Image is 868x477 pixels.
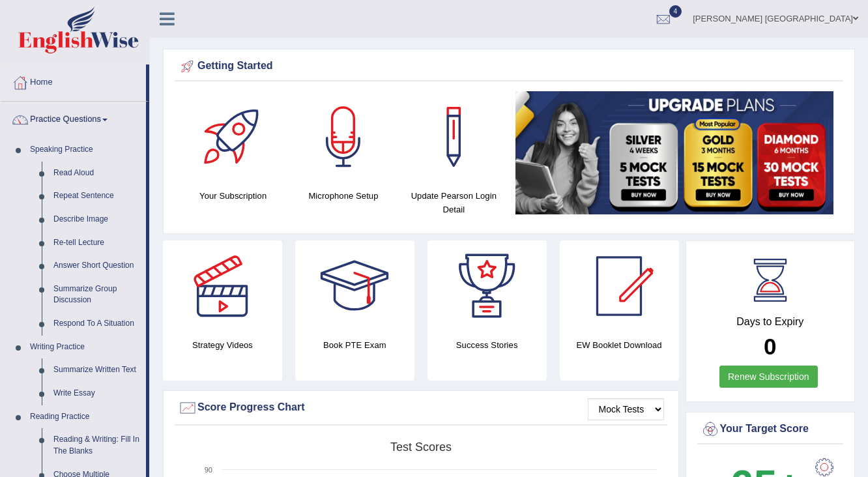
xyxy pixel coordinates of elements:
[24,405,146,429] a: Reading Practice
[178,398,664,418] div: Score Progress Chart
[515,91,833,214] img: small5.jpg
[405,189,502,216] h4: Update Pearson Login Detail
[48,358,146,382] a: Summarize Written Text
[24,336,146,359] a: Writing Practice
[48,312,146,336] a: Respond To A Situation
[48,162,146,185] a: Read Aloud
[427,338,547,352] h4: Success Stories
[295,338,414,352] h4: Book PTE Exam
[701,420,841,439] div: Your Target Score
[48,184,146,208] a: Repeat Sentence
[48,208,146,231] a: Describe Image
[390,441,452,454] tspan: Test scores
[701,316,841,328] h4: Days to Expiry
[1,65,146,97] a: Home
[719,366,818,388] a: Renew Subscription
[560,338,679,352] h4: EW Booklet Download
[764,334,776,359] b: 0
[163,338,282,352] h4: Strategy Videos
[205,466,212,474] text: 90
[178,57,840,76] div: Getting Started
[1,102,146,134] a: Practice Questions
[184,189,282,203] h4: Your Subscription
[48,254,146,278] a: Answer Short Question
[48,231,146,255] a: Re-tell Lecture
[295,189,392,203] h4: Microphone Setup
[48,278,146,312] a: Summarize Group Discussion
[24,138,146,162] a: Speaking Practice
[669,5,682,18] span: 4
[48,382,146,405] a: Write Essay
[48,428,146,463] a: Reading & Writing: Fill In The Blanks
